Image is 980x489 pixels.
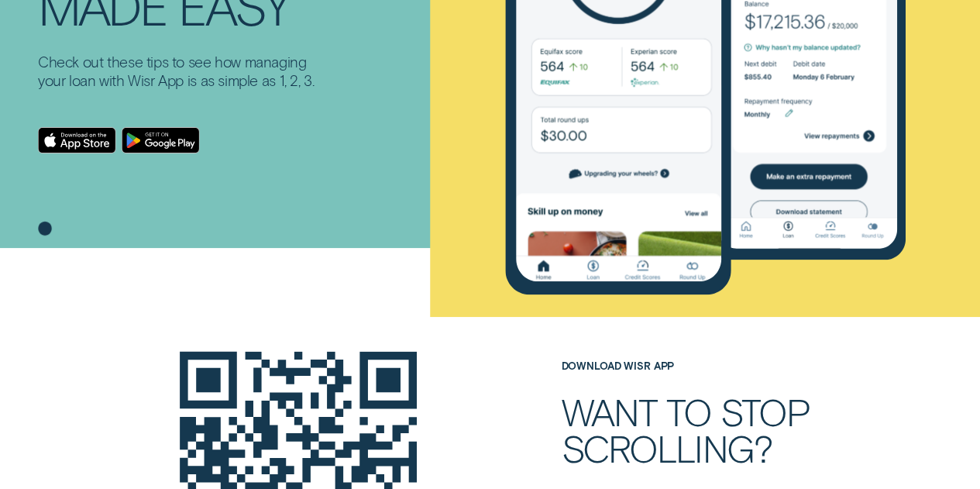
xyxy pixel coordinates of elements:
a: Android App on Google Play [122,127,200,153]
h2: WANT TO STOP SCROLLING? [561,393,876,467]
h4: DOWNLOAD WISR APP [561,360,876,372]
a: Download on the App Store [38,127,116,153]
p: Check out these tips to see how managing your loan with Wisr App is as simple as 1, 2, 3. [38,53,336,90]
